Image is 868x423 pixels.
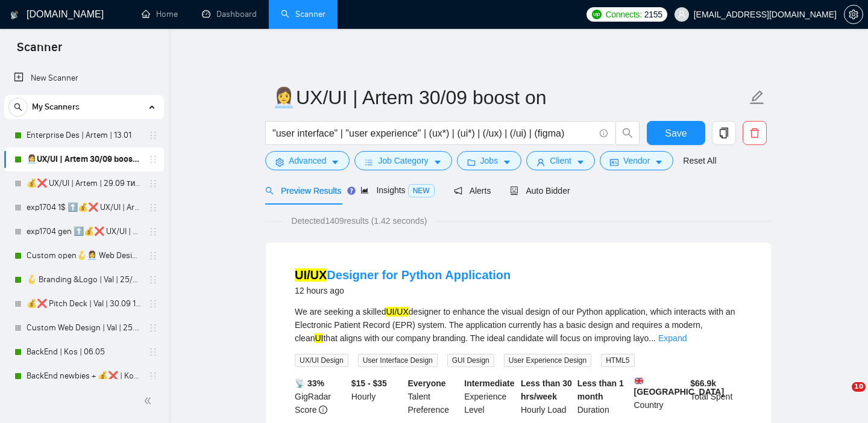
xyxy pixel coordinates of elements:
span: folder [467,158,476,167]
span: Connects: [605,8,641,21]
button: setting [844,5,863,24]
mark: UI/UX [295,268,327,282]
span: Alerts [454,186,491,196]
a: Expand [658,333,687,343]
span: 10 [852,382,866,392]
mark: UI/UX [386,307,408,316]
span: Client [550,154,571,167]
span: search [616,128,639,138]
span: holder [148,131,158,140]
span: user [536,158,545,167]
span: search [9,103,27,111]
b: Intermediate [464,378,514,388]
button: search [615,121,640,145]
input: Search Freelance Jobs... [272,126,594,141]
span: robot [510,187,518,195]
a: searchScanner [281,9,325,19]
a: 🪝 Branding &Logo | Val | 25/09 added other start [27,268,141,292]
a: exp1704 1$ ⬆️💰❌ UX/UI | Artem [27,196,141,220]
span: Jobs [480,154,498,167]
a: BackEnd newbies + 💰❌ | Kos | 06.05 [27,364,141,388]
span: holder [148,371,158,381]
div: We are seeking a skilled designer to enhance the visual design of our Python application, which i... [295,305,742,345]
div: Hourly [349,377,406,416]
span: area-chart [360,186,369,194]
span: Advanced [289,154,326,167]
span: My Scanners [32,95,80,119]
span: User Experience Design [504,354,591,367]
span: Auto Bidder [510,186,570,196]
span: Job Category [378,154,428,167]
span: info-circle [319,406,327,414]
span: HTML5 [601,354,634,367]
span: Preview Results [265,186,341,196]
a: Custom Web Design | Val | 25.09 filters changed [27,316,141,340]
span: holder [148,155,158,164]
span: Save [665,126,687,141]
span: caret-down [576,158,585,167]
span: holder [148,227,158,236]
a: New Scanner [14,66,154,90]
span: delete [743,128,766,138]
span: holder [148,299,158,309]
span: caret-down [331,158,339,167]
span: idcard [610,158,618,167]
b: Less than 1 month [577,378,624,401]
button: idcardVendorcaret-down [600,151,673,170]
div: Duration [575,377,632,416]
a: 💰❌ UX/UI | Artem | 29.09 тимчасово вимкнула [27,171,141,196]
span: caret-down [433,158,442,167]
a: exp1704 gen ⬆️💰❌ UX/UI | Artem [27,220,141,244]
span: edit [749,90,765,105]
span: Insights [360,185,434,195]
span: UX/UI Design [295,354,348,367]
a: setting [844,10,863,19]
span: setting [844,10,863,19]
button: delete [743,121,767,145]
span: caret-down [503,158,511,167]
span: User Interface Design [358,354,438,367]
span: holder [148,347,158,357]
a: Custom open🪝👩‍💼 Web Design | Artem25/09 other start [27,244,141,268]
div: 12 hours ago [295,283,511,298]
span: copy [712,128,735,138]
span: setting [275,158,284,167]
b: [GEOGRAPHIC_DATA] [634,377,725,397]
b: $ 66.9k [690,378,716,388]
div: Hourly Load [518,377,575,416]
div: Total Spent [688,377,744,416]
a: UI/UXDesigner for Python Application [295,268,511,282]
img: logo [10,5,19,25]
iframe: Intercom live chat [827,382,856,411]
a: BackEnd | Kos | 06.05 [27,340,141,364]
span: notification [454,187,462,195]
img: upwork-logo.png [592,10,602,19]
a: dashboardDashboard [202,9,257,19]
button: barsJob Categorycaret-down [354,151,451,170]
div: Experience Level [462,377,518,416]
a: 👩‍💼UX/UI | Artem 30/09 boost on [27,147,141,171]
span: search [265,187,274,195]
span: Vendor [623,154,650,167]
span: 2155 [644,8,662,21]
span: Detected 1409 results (1.42 seconds) [283,214,435,227]
a: Reset All [683,154,716,167]
mark: UI [315,333,323,343]
b: $15 - $35 [351,378,387,388]
button: Save [647,121,705,145]
span: ... [649,333,656,343]
b: 📡 33% [295,378,324,388]
img: 🇬🇧 [635,377,643,385]
span: holder [148,179,158,188]
span: holder [148,323,158,333]
button: folderJobscaret-down [457,151,522,170]
li: New Scanner [4,66,164,90]
span: Scanner [7,39,72,64]
span: holder [148,203,158,212]
button: settingAdvancedcaret-down [265,151,350,170]
div: GigRadar Score [292,377,349,416]
span: caret-down [655,158,663,167]
div: Tooltip anchor [346,185,357,196]
div: Country [632,377,688,416]
a: 💰❌ Pitch Deck | Val | 30.09 16% view [27,292,141,316]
